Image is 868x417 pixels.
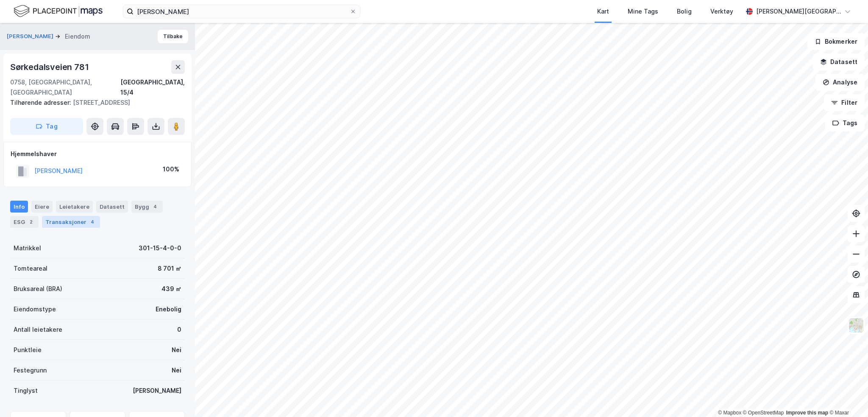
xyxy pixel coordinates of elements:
div: Kart [597,6,609,17]
div: [GEOGRAPHIC_DATA], 15/4 [120,77,185,98]
div: 439 ㎡ [161,284,181,294]
div: 4 [151,202,159,211]
div: Leietakere [56,201,93,213]
div: Antall leietakere [14,325,62,335]
div: [PERSON_NAME] [133,386,181,396]
div: 8 701 ㎡ [158,263,181,274]
div: Eiendomstype [14,304,56,314]
div: Mine Tags [628,6,658,17]
div: Tomteareal [14,263,47,274]
div: Hjemmelshaver [11,149,184,159]
div: [PERSON_NAME][GEOGRAPHIC_DATA] [756,6,841,17]
div: Festegrunn [14,365,47,375]
div: Transaksjoner [42,216,100,228]
button: Filter [824,94,865,111]
div: 100% [163,164,179,174]
button: Bokmerker [807,33,865,50]
div: Kontrollprogram for chat [826,376,868,417]
div: Bruksareal (BRA) [14,284,62,294]
a: OpenStreetMap [743,410,784,416]
div: Info [10,201,28,213]
div: ESG [10,216,39,228]
div: 301-15-4-0-0 [139,243,181,253]
input: Søk på adresse, matrikkel, gårdeiere, leietakere eller personer [134,5,350,18]
div: Eiendom [65,31,90,42]
div: Tinglyst [14,386,38,396]
button: Datasett [813,53,865,70]
div: 2 [27,218,35,226]
div: Matrikkel [14,243,41,253]
div: Punktleie [14,345,42,355]
iframe: Chat Widget [826,376,868,417]
button: Tilbake [158,30,188,43]
div: Nei [172,345,181,355]
img: Z [848,317,864,333]
div: Bolig [677,6,692,17]
img: logo.f888ab2527a4732fd821a326f86c7f29.svg [14,4,103,19]
a: Improve this map [786,410,828,416]
div: Verktøy [710,6,733,17]
div: 0758, [GEOGRAPHIC_DATA], [GEOGRAPHIC_DATA] [10,77,120,98]
button: Tags [825,115,865,132]
button: Analyse [815,74,865,91]
a: Mapbox [718,410,741,416]
button: Tag [10,118,83,135]
div: Nei [172,365,181,375]
span: Tilhørende adresser: [10,99,73,106]
div: Sørkedalsveien 781 [10,60,90,74]
div: Bygg [131,201,163,213]
div: Eiere [31,201,53,213]
button: [PERSON_NAME] [7,32,55,41]
div: 4 [88,218,97,226]
div: 0 [177,325,181,335]
div: Enebolig [156,304,181,314]
div: Datasett [96,201,128,213]
div: [STREET_ADDRESS] [10,98,178,108]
